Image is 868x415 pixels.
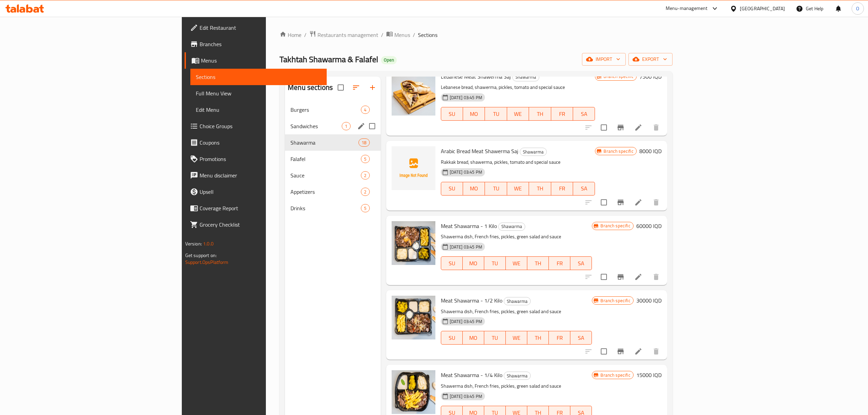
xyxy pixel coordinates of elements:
[190,85,327,102] a: Full Menu View
[285,200,380,216] div: Drinks5
[506,256,527,270] button: WE
[200,138,321,147] span: Coupons
[190,69,327,85] a: Sections
[612,194,629,211] button: Branch-specific-item
[190,102,327,118] a: Edit Menu
[185,216,327,233] a: Grocery Checklist
[529,182,551,196] button: TH
[290,106,361,114] span: Burgers
[361,205,369,212] span: 5
[634,198,642,206] a: Edit menu item
[441,382,592,390] p: Shawerma dish, French fries, pickles, green salad and sauce
[597,270,611,284] span: Select to update
[612,343,629,360] button: Branch-specific-item
[666,4,708,13] div: Menu-management
[648,119,664,136] button: delete
[200,40,321,48] span: Branches
[185,151,327,167] a: Promotions
[358,138,369,147] div: items
[444,109,460,119] span: SU
[465,333,482,343] span: MO
[552,258,568,268] span: FR
[573,107,595,121] button: SA
[441,295,502,306] span: Meat Shawarma - 1/2 Kilo
[381,31,383,39] li: /
[441,221,497,231] span: Meat Shawarma - 1 Kilo
[285,118,380,134] div: Sandwiches1edit
[527,256,549,270] button: TH
[549,256,570,270] button: FR
[598,372,633,378] span: Branch specific
[740,5,785,12] div: [GEOGRAPHIC_DATA]
[361,107,369,113] span: 4
[504,372,530,380] span: Shawarma
[280,30,673,39] nav: breadcrumb
[441,307,592,316] p: Shawerma dish, French fries, pickles, green salad and sauce
[290,188,361,196] span: Appetizers
[394,31,410,39] span: Menus
[504,297,531,305] div: Shawarma
[597,344,611,359] span: Select to update
[527,331,549,345] button: TH
[444,258,460,268] span: SU
[441,146,518,156] span: Arabic Bread Meat Shawerma Saj
[185,200,327,216] a: Coverage Report
[361,172,369,179] span: 2
[639,146,662,156] h6: 8000 IQD
[466,184,482,193] span: MO
[576,109,592,119] span: SA
[447,244,485,250] span: [DATE] 03:45 PM
[392,72,435,116] img: Lebanese Meat Shawerma Saj
[441,71,511,82] span: Lebanese Meat Shawerma Saj
[648,194,664,211] button: delete
[203,239,214,248] span: 1.0.0
[342,123,350,130] span: 1
[582,53,626,66] button: import
[551,107,573,121] button: FR
[290,204,361,212] span: Drinks
[285,167,380,184] div: Sauce2
[361,106,369,114] div: items
[386,30,410,39] a: Menus
[597,195,611,210] span: Select to update
[576,184,592,193] span: SA
[185,184,327,200] a: Upsell
[444,333,460,343] span: SU
[636,370,662,380] h6: 15000 IQD
[441,256,463,270] button: SU
[463,107,485,121] button: MO
[356,121,366,131] button: edit
[413,31,415,39] li: /
[570,331,592,345] button: SA
[200,122,321,130] span: Choice Groups
[392,221,435,265] img: Meat Shawarma - 1 Kilo
[551,182,573,196] button: FR
[185,167,327,184] a: Menu disclaimer
[342,122,350,130] div: items
[196,106,321,114] span: Edit Menu
[487,258,503,268] span: TU
[513,73,539,81] span: Shawarma
[466,109,482,119] span: MO
[488,109,504,119] span: TU
[463,182,485,196] button: MO
[441,232,592,241] p: Shawerma dish, French fries, pickles, green salad and sauce
[484,256,506,270] button: TU
[463,331,484,345] button: MO
[361,171,369,179] div: items
[359,139,369,146] span: 18
[507,182,529,196] button: WE
[185,118,327,134] a: Choice Groups
[185,36,327,52] a: Branches
[285,99,380,219] nav: Menu sections
[634,273,642,281] a: Edit menu item
[512,73,539,81] div: Shawarma
[285,151,380,167] div: Falafel5
[508,333,525,343] span: WE
[485,107,507,121] button: TU
[361,156,369,162] span: 5
[601,73,636,80] span: Branch specific
[392,146,435,190] img: Arabic Bread Meat Shawerma Saj
[485,182,507,196] button: TU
